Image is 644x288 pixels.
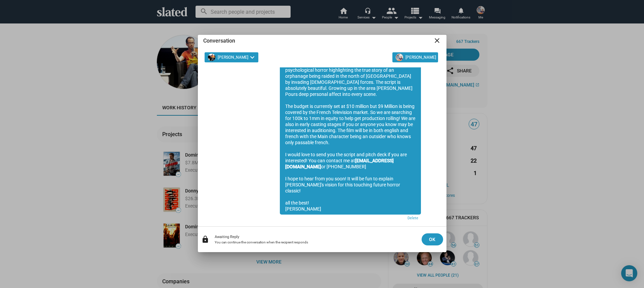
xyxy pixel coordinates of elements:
[203,38,235,44] span: Conversation
[215,235,416,239] div: Awaiting Reply
[201,235,209,243] mat-icon: lock
[215,240,416,244] div: You can continue the conversation when the recipient responds
[280,34,421,215] div: Hi, I am [PERSON_NAME] Producer on a film called Chambre Noir. I'm working with Cannes selected W...
[208,54,215,61] img: Baptiste Babin
[280,215,421,223] a: Delete
[427,233,438,245] span: OK
[433,37,441,45] mat-icon: close
[218,54,248,61] span: [PERSON_NAME]
[405,54,436,61] span: [PERSON_NAME]
[248,53,256,61] mat-icon: keyboard_arrow_down
[285,158,394,169] a: [EMAIL_ADDRESS][DOMAIN_NAME]
[396,54,403,61] img: Nathan Thomas
[422,233,443,245] button: OK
